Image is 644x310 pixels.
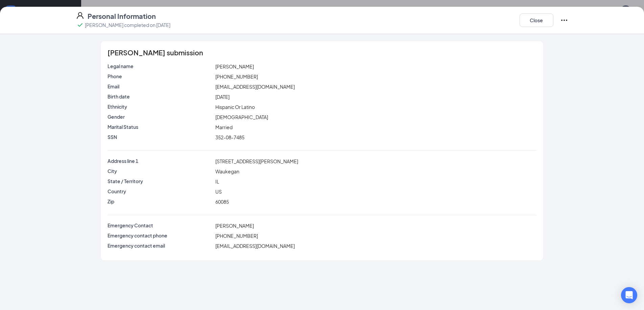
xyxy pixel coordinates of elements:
span: [EMAIL_ADDRESS][DOMAIN_NAME] [215,243,295,249]
span: [PHONE_NUMBER] [215,74,258,80]
p: Gender [108,113,213,120]
span: Hispanic Or Latino [215,104,255,110]
span: 60085 [215,199,229,205]
p: Emergency Contact [108,222,213,229]
p: Ethnicity [108,103,213,110]
button: Close [520,13,553,27]
span: [PERSON_NAME] [215,223,254,229]
p: Emergency contact phone [108,232,213,239]
span: IL [215,178,219,185]
span: [STREET_ADDRESS][PERSON_NAME] [215,158,298,164]
p: [PERSON_NAME] completed on [DATE] [85,22,170,28]
span: [DEMOGRAPHIC_DATA] [215,114,268,120]
span: US [215,189,222,195]
span: Waukegan [215,168,239,174]
p: SSN [108,134,213,140]
span: Married [215,124,233,130]
span: [PHONE_NUMBER] [215,233,258,239]
p: Country [108,188,213,195]
p: Zip [108,198,213,205]
svg: Checkmark [76,21,84,29]
p: Address line 1 [108,158,213,164]
p: Phone [108,73,213,80]
svg: Ellipses [560,16,568,24]
p: Marital Status [108,123,213,130]
p: City [108,168,213,174]
svg: User [76,11,84,20]
h4: Personal Information [88,11,156,21]
span: [EMAIL_ADDRESS][DOMAIN_NAME] [215,84,295,90]
p: Birth date [108,93,213,100]
span: [PERSON_NAME] [215,63,254,69]
p: Emergency contact email [108,242,213,249]
span: 352-08-7485 [215,134,244,140]
div: Open Intercom Messenger [621,287,637,303]
span: [PERSON_NAME] submission [108,49,203,56]
span: [DATE] [215,94,230,100]
p: State / Territory [108,178,213,185]
p: Legal name [108,63,213,69]
p: Email [108,83,213,90]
